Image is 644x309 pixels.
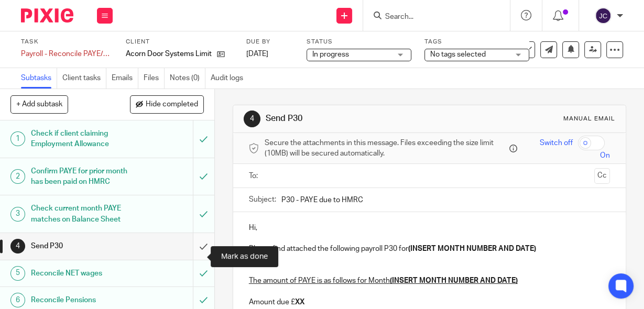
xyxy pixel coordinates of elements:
a: Subtasks [21,68,57,89]
label: To: [249,171,260,181]
div: 5 [10,266,25,281]
label: Due by [246,38,293,46]
a: Client tasks [62,68,106,89]
a: Emails [112,68,138,89]
button: Cc [594,168,610,184]
img: Pixie [21,8,73,23]
img: svg%3E [595,7,612,24]
p: Please find attached the following payroll P30 for [249,244,610,254]
p: Acorn Door Systems Limited [126,49,212,59]
h1: Send P30 [266,113,452,124]
label: Status [307,38,411,46]
div: 3 [10,207,25,222]
label: Task [21,38,113,46]
div: 4 [244,111,260,127]
u: (INSERT MONTH NUMBER AND DATE) [390,277,518,284]
span: Switch off [540,138,573,148]
u: The amount of PAYE is as follows for Month [249,277,390,284]
button: + Add subtask [10,95,68,113]
a: Notes (0) [170,68,205,89]
button: Hide completed [130,95,204,113]
span: Secure the attachments in this message. Files exceeding the size limit (10MB) will be secured aut... [265,138,507,159]
div: 4 [10,239,25,253]
div: Payroll - Reconcile PAYE/Net Wages and send P30 to client - Acorn Doors Limited [21,49,113,59]
div: 1 [10,131,25,146]
div: Manual email [563,115,615,123]
h1: Reconcile Pensions [31,292,132,308]
strong: XX [295,299,304,306]
label: Client [126,38,233,46]
h1: Confirm PAYE for prior month has been paid on HMRC [31,163,132,190]
h1: Reconcile NET wages [31,266,132,281]
input: Search [384,13,478,22]
label: Tags [424,38,529,46]
div: 2 [10,169,25,184]
a: Audit logs [211,68,248,89]
h1: Check current month PAYE matches on Balance Sheet [31,201,132,227]
span: [DATE] [246,50,268,58]
span: In progress [312,51,349,58]
span: Hide completed [146,101,198,109]
h1: Check if client claiming Employment Allowance [31,126,132,152]
span: No tags selected [430,51,486,58]
p: Hi, [249,223,610,233]
label: Subject: [249,194,276,205]
strong: (INSERT MONTH NUMBER AND DATE) [408,245,536,252]
div: 6 [10,293,25,307]
a: Files [144,68,165,89]
h1: Send P30 [31,238,132,254]
span: On [600,150,610,161]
